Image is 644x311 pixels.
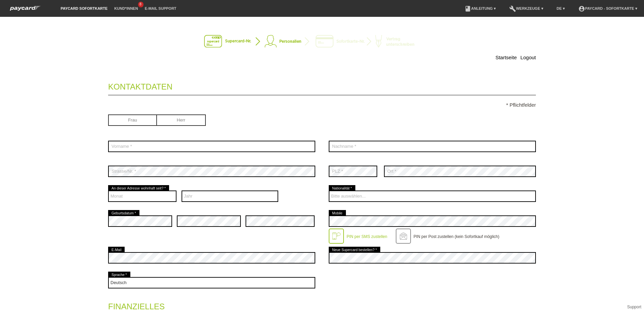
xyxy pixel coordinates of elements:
a: DE ▾ [553,6,568,10]
i: build [509,5,516,12]
a: Support [627,305,641,309]
a: account_circlepaycard - Sofortkarte ▾ [575,6,641,10]
a: Kund*innen [111,6,141,10]
label: PIN per Post zustellen (kein Sofortkauf möglich) [414,234,500,239]
span: 8 [138,2,143,7]
a: bookAnleitung ▾ [461,6,499,10]
label: PIN per SMS zustellen [347,234,387,239]
img: paycard Sofortkarte [7,5,44,12]
img: instantcard-v2-de-2.png [204,35,440,48]
legend: Kontaktdaten [108,75,536,95]
a: Startseite [495,55,517,60]
a: E-Mail Support [141,6,180,10]
i: account_circle [578,5,585,12]
i: book [464,5,471,12]
a: Logout [520,55,536,60]
a: paycard Sofortkarte [7,8,44,13]
p: * Pflichtfelder [108,102,536,108]
a: paycard Sofortkarte [57,6,111,10]
a: buildWerkzeuge ▾ [506,6,547,10]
